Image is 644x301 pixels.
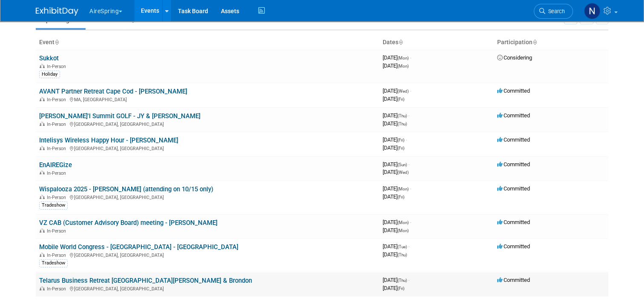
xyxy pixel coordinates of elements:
span: (Fri) [398,97,404,102]
img: In-Person Event [40,253,45,257]
th: Dates [379,35,494,50]
span: In-Person [47,195,69,200]
img: In-Person Event [40,286,45,290]
span: (Mon) [398,187,409,191]
span: - [410,219,411,225]
span: Considering [497,54,532,61]
img: In-Person Event [40,146,45,150]
a: AVANT Partner Retreat Cape Cod - [PERSON_NAME] [39,88,187,95]
a: Sort by Participation Type [532,39,537,45]
span: Committed [497,136,530,143]
div: [GEOGRAPHIC_DATA], [GEOGRAPHIC_DATA] [39,251,376,258]
span: (Fri) [398,286,404,291]
span: Committed [497,277,530,283]
span: Committed [497,112,530,119]
span: [DATE] [383,169,409,175]
span: (Thu) [398,122,407,126]
img: ExhibitDay [36,7,78,16]
th: Event [36,35,379,50]
a: Search [534,4,573,19]
span: [DATE] [383,193,404,200]
span: - [408,161,409,168]
span: - [410,88,411,94]
span: Committed [497,161,530,168]
div: [GEOGRAPHIC_DATA], [GEOGRAPHIC_DATA] [39,120,376,127]
img: In-Person Event [40,228,45,233]
a: Intelisys Wireless Happy Hour - [PERSON_NAME] [39,136,178,144]
span: (Wed) [398,170,409,175]
span: (Thu) [398,278,407,283]
span: (Thu) [398,253,407,257]
span: - [408,243,409,250]
span: [DATE] [383,145,404,151]
span: [DATE] [383,161,409,168]
div: [GEOGRAPHIC_DATA], [GEOGRAPHIC_DATA] [39,193,376,200]
span: Committed [497,243,530,250]
a: Sort by Start Date [398,39,403,45]
a: Mobile World Congress - [GEOGRAPHIC_DATA] - [GEOGRAPHIC_DATA] [39,243,238,251]
span: [DATE] [383,243,409,250]
span: [DATE] [383,120,407,127]
span: Committed [497,88,530,94]
span: (Tue) [398,244,407,249]
span: In-Person [47,170,69,176]
span: - [408,277,409,283]
span: [DATE] [383,112,409,119]
span: (Thu) [398,114,407,118]
span: (Wed) [398,89,409,94]
a: [PERSON_NAME]'l Summit GOLF - JY & [PERSON_NAME] [39,112,200,120]
span: (Fri) [398,195,404,199]
span: [DATE] [383,227,409,233]
div: Tradeshow [39,259,68,267]
a: Telarus Business Retreat [GEOGRAPHIC_DATA][PERSON_NAME] & Brondon [39,277,252,284]
span: (Fri) [398,146,404,150]
span: Committed [497,185,530,192]
img: In-Person Event [40,122,45,126]
a: Wispalooza 2025 - [PERSON_NAME] (attending on 10/15 only) [39,185,213,193]
span: In-Person [47,122,69,127]
span: (Sun) [398,162,407,167]
th: Participation [494,35,608,50]
img: In-Person Event [40,170,45,175]
span: (Mon) [398,56,409,60]
span: - [408,112,409,119]
span: [DATE] [383,277,409,283]
span: - [410,54,411,61]
a: Sukkot [39,54,59,62]
span: [DATE] [383,185,411,192]
div: Holiday [39,71,60,78]
span: [DATE] [383,88,411,94]
span: - [406,136,407,143]
a: VZ CAB (Customer Advisory Board) meeting - [PERSON_NAME] [39,219,218,227]
span: [DATE] [383,219,411,225]
a: Sort by Event Name [54,39,59,45]
span: (Fri) [398,138,404,142]
span: In-Person [47,253,69,258]
span: In-Person [47,228,69,234]
span: (Mon) [398,220,409,225]
span: In-Person [47,146,69,151]
a: EnAIREGize [39,161,72,169]
span: Committed [497,219,530,225]
span: [DATE] [383,96,404,102]
span: [DATE] [383,62,409,69]
span: In-Person [47,97,69,102]
img: Natalie Pyron [584,3,600,19]
span: [DATE] [383,136,407,143]
img: In-Person Event [40,195,45,199]
span: [DATE] [383,54,411,61]
div: MA, [GEOGRAPHIC_DATA] [39,96,376,102]
span: [DATE] [383,285,404,291]
span: In-Person [47,286,69,292]
span: Search [545,8,565,14]
span: - [410,185,411,192]
div: Tradeshow [39,202,68,209]
span: (Mon) [398,228,409,233]
span: (Mon) [398,64,409,68]
div: [GEOGRAPHIC_DATA], [GEOGRAPHIC_DATA] [39,145,376,151]
span: In-Person [47,64,69,69]
img: In-Person Event [40,64,45,68]
span: [DATE] [383,251,407,258]
img: In-Person Event [40,97,45,101]
div: [GEOGRAPHIC_DATA], [GEOGRAPHIC_DATA] [39,285,376,292]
